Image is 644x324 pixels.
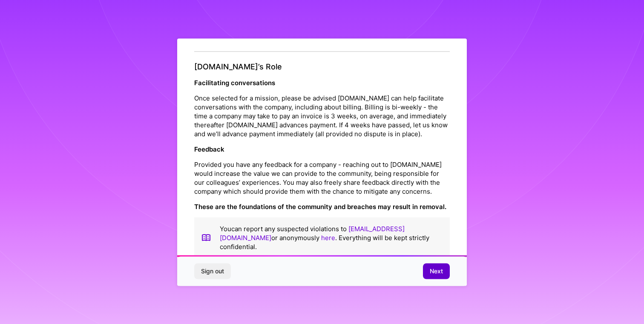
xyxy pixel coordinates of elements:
[194,145,224,153] strong: Feedback
[220,224,443,251] p: You can report any suspected violations to or anonymously . Everything will be kept strictly conf...
[194,62,450,72] h4: [DOMAIN_NAME]’s Role
[194,78,275,86] strong: Facilitating conversations
[194,160,450,195] p: Provided you have any feedback for a company - reaching out to [DOMAIN_NAME] would increase the v...
[430,267,443,275] span: Next
[194,264,231,279] button: Sign out
[201,267,224,275] span: Sign out
[220,224,405,241] a: [EMAIL_ADDRESS][DOMAIN_NAME]
[423,264,450,279] button: Next
[201,224,211,251] img: book icon
[321,233,335,241] a: here
[194,202,446,210] strong: These are the foundations of the community and breaches may result in removal.
[194,93,450,138] p: Once selected for a mission, please be advised [DOMAIN_NAME] can help facilitate conversations wi...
